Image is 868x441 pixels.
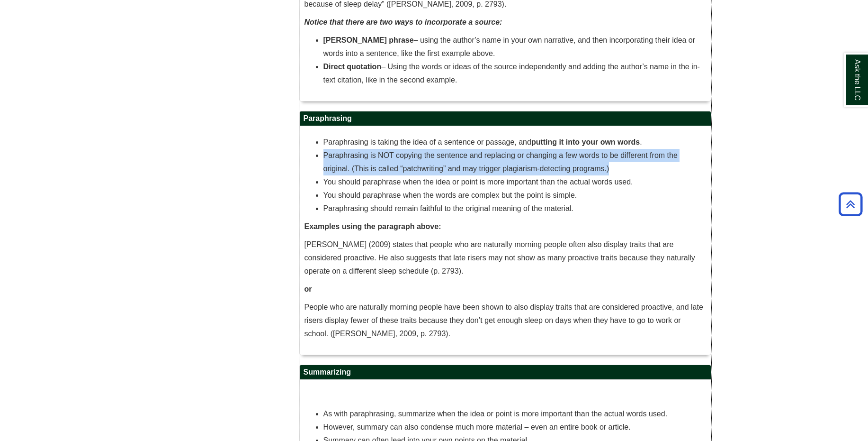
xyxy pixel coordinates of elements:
[304,238,706,278] p: [PERSON_NAME] (2009) states that people who are naturally morning people often also display trait...
[304,222,441,230] strong: Examples using the paragraph above:
[300,111,711,126] h2: Paraphrasing
[304,18,502,26] em: Notice that there are two ways to incorporate a source:
[304,285,312,293] strong: or
[323,202,706,215] li: Paraphrasing should remain faithful to the original meaning of the material.
[323,407,706,421] li: As with paraphrasing, summarize when the idea or point is more important than the actual words used.
[323,60,706,87] li: – Using the words or ideas of the source independently and adding the author’s name in the in-tex...
[323,175,706,189] li: You should paraphrase when the idea or point is more important than the actual words used.
[323,63,382,71] strong: Direct quotation
[835,198,866,211] a: Back to Top
[531,138,640,146] strong: putting it into your own words
[323,36,414,44] strong: [PERSON_NAME] phrase
[323,421,706,434] li: However, summary can also condense much more material – even an entire book or article.
[323,189,706,202] li: You should paraphrase when the words are complex but the point is simple.
[323,136,706,149] li: Paraphrasing is taking the idea of a sentence or passage, and .
[323,149,706,175] li: Paraphrasing is NOT copying the sentence and replacing or changing a few words to be different fr...
[323,34,706,60] li: – using the author’s name in your own narrative, and then incorporating their idea or words into ...
[304,301,706,340] p: People who are naturally morning people have been shown to also display traits that are considere...
[300,365,711,380] h2: Summarizing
